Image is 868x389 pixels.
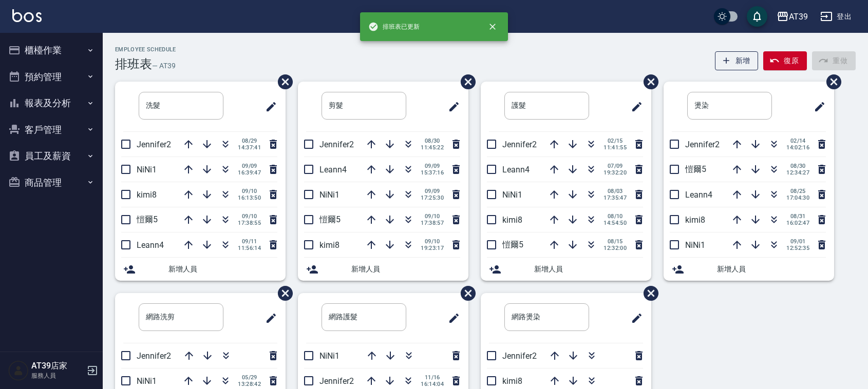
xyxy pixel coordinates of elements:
span: 12:52:35 [786,245,809,251]
span: 愷爾5 [502,240,523,249]
button: save [747,6,767,27]
span: 16:02:47 [786,220,809,226]
span: 修改班表的標題 [259,306,277,330]
span: 排班表已更新 [368,22,420,32]
input: 排版標題 [504,303,589,331]
button: 商品管理 [4,169,99,196]
span: 05/29 [238,374,261,381]
span: 修改班表的標題 [259,94,277,119]
span: kimi8 [685,215,705,225]
div: 新增人員 [664,258,834,281]
div: 新增人員 [115,258,286,281]
div: 新增人員 [298,258,468,281]
img: Person [8,360,29,381]
button: close [481,15,504,38]
span: 愷爾5 [137,215,158,224]
span: 刪除班表 [270,278,294,308]
span: 09/09 [238,163,261,169]
span: 02/15 [603,138,627,144]
span: 17:04:30 [786,194,809,201]
span: 09/10 [421,213,444,220]
span: Jennifer2 [137,140,171,149]
span: 新增人員 [717,264,826,275]
button: 客戶管理 [4,116,99,143]
span: Jennifer2 [137,351,171,361]
span: NiNi1 [319,190,339,200]
span: 09/10 [238,188,261,194]
button: 員工及薪資 [4,143,99,169]
span: NiNi1 [502,190,522,200]
span: 08/30 [421,138,444,144]
span: NiNi1 [137,376,157,386]
span: 07/09 [603,163,627,169]
input: 排版標題 [322,92,406,120]
span: kimi8 [319,240,339,250]
h3: 排班表 [115,57,152,71]
span: 刪除班表 [819,67,843,97]
span: 11/16 [421,374,444,381]
span: 16:13:50 [238,194,261,201]
span: 08/29 [238,138,261,144]
span: NiNi1 [685,240,705,250]
input: 排版標題 [139,92,223,120]
span: Jennifer2 [685,140,720,149]
div: AT39 [789,10,808,23]
button: 報表及分析 [4,90,99,116]
span: 刪除班表 [636,67,660,97]
img: Logo [12,9,42,22]
span: 12:32:00 [603,245,627,251]
span: 修改班表的標題 [442,94,460,119]
span: NiNi1 [319,351,339,361]
span: 修改班表的標題 [807,94,826,119]
span: 02/14 [786,138,809,144]
button: 預約管理 [4,64,99,90]
span: 刪除班表 [453,278,477,308]
span: 19:32:20 [603,169,627,176]
span: 修改班表的標題 [442,306,460,330]
button: 櫃檯作業 [4,37,99,64]
span: 16:39:47 [238,169,261,176]
span: 09/09 [421,188,444,194]
span: 08/31 [786,213,809,220]
button: 復原 [763,51,807,70]
span: 16:14:04 [421,381,444,387]
input: 排版標題 [504,92,589,120]
span: 11:45:22 [421,144,444,151]
button: 登出 [816,7,856,26]
span: 新增人員 [534,264,643,275]
button: 新增 [715,51,759,70]
span: 14:02:16 [786,144,809,151]
span: Jennifer2 [502,351,537,361]
h2: Employee Schedule [115,46,176,53]
span: 修改班表的標題 [625,306,643,330]
span: 13:28:42 [238,381,261,387]
span: Leann4 [685,190,712,200]
input: 排版標題 [139,303,223,331]
h5: AT39店家 [31,361,84,371]
div: 新增人員 [481,258,651,281]
span: 09/11 [238,238,261,245]
span: 08/03 [603,188,627,194]
span: 17:38:57 [421,220,444,226]
span: 08/15 [603,238,627,245]
span: kimi8 [502,376,522,386]
span: 08/10 [603,213,627,220]
span: 刪除班表 [453,67,477,97]
span: 修改班表的標題 [625,94,643,119]
span: 17:35:47 [603,194,627,201]
span: 17:38:55 [238,220,261,226]
span: 刪除班表 [636,278,660,308]
span: Jennifer2 [502,140,537,149]
input: 排版標題 [322,303,406,331]
span: kimi8 [502,215,522,225]
button: AT39 [772,6,812,27]
span: Leann4 [502,165,530,174]
span: 15:37:16 [421,169,444,176]
span: 09/09 [421,163,444,169]
span: 愷爾5 [685,164,706,174]
span: 14:37:41 [238,144,261,151]
span: 新增人員 [168,264,277,275]
span: 刪除班表 [270,67,294,97]
span: Jennifer2 [319,376,354,386]
span: 14:54:50 [603,220,627,226]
